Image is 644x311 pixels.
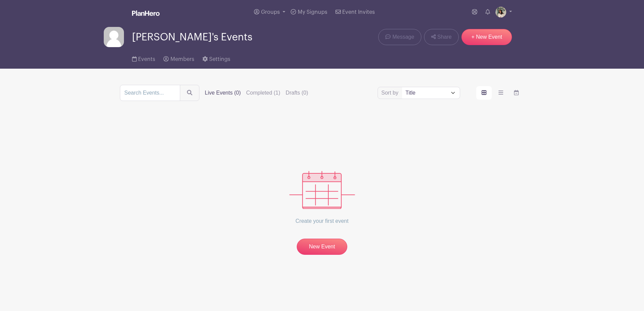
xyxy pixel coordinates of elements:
div: order and view [476,86,524,100]
p: Create your first event [289,209,355,233]
a: Share [424,29,459,45]
label: Sort by [381,89,400,97]
label: Completed (1) [246,89,280,97]
span: Event Invites [342,9,375,15]
span: Events [138,57,155,62]
a: Message [378,29,421,45]
span: [PERSON_NAME]'s Events [132,32,252,43]
a: Members [163,47,194,69]
span: Settings [209,57,230,62]
a: Events [132,47,155,69]
span: My Signups [298,9,327,15]
a: + New Event [461,29,512,45]
span: Message [392,33,414,41]
input: Search Events... [120,85,180,101]
label: Drafts (0) [286,89,308,97]
img: events_empty-56550af544ae17c43cc50f3ebafa394433d06d5f1891c01edc4b5d1d59cfda54.svg [289,171,355,209]
span: Share [437,33,452,41]
div: filters [205,89,308,97]
label: Live Events (0) [205,89,241,97]
img: default-ce2991bfa6775e67f084385cd625a349d9dcbb7a52a09fb2fda1e96e2d18dcdb.png [104,27,124,47]
img: otgdrts5.png [495,7,506,18]
a: Settings [202,47,230,69]
span: Groups [261,9,280,15]
span: Members [170,57,194,62]
a: New Event [297,239,347,255]
img: logo_white-6c42ec7e38ccf1d336a20a19083b03d10ae64f83f12c07503d8b9e83406b4c7d.svg [132,10,160,16]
